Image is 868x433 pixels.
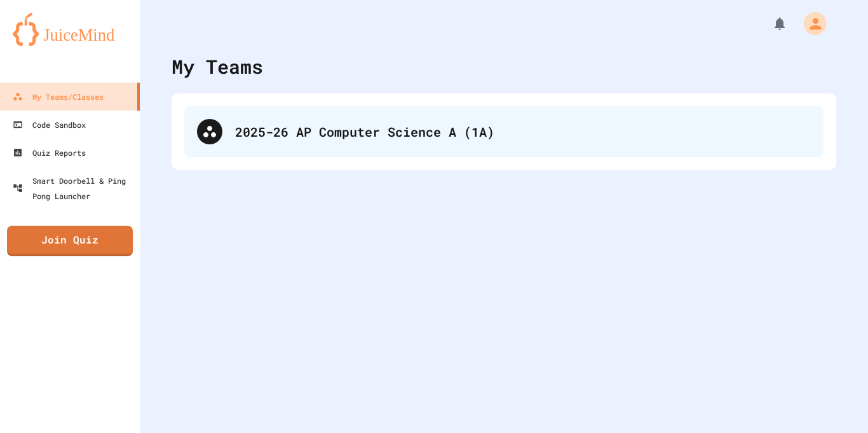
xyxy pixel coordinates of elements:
div: My Account [790,9,830,38]
div: My Notifications [749,13,790,34]
div: 2025-26 AP Computer Science A (1A) [235,122,811,141]
div: Quiz Reports [13,145,86,160]
a: Join Quiz [7,226,133,256]
div: Code Sandbox [13,117,86,132]
img: logo-orange.svg [13,13,127,46]
div: My Teams [172,52,263,81]
div: Smart Doorbell & Ping Pong Launcher [13,173,135,203]
div: My Teams/Classes [13,89,104,104]
div: 2025-26 AP Computer Science A (1A) [184,106,824,157]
